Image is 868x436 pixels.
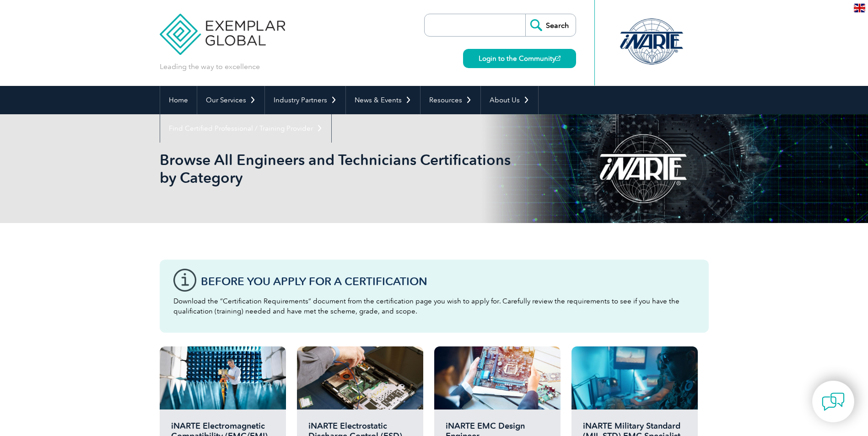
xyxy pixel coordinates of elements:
p: Leading the way to excellence [160,62,260,72]
p: Download the “Certification Requirements” document from the certification page you wish to apply ... [173,296,695,316]
img: contact-chat.png [822,390,845,413]
input: Search [525,14,576,36]
a: Find Certified Professional / Training Provider [160,114,331,143]
a: Our Services [197,86,264,114]
img: open_square.png [555,56,561,61]
a: Home [160,86,197,114]
a: News & Events [346,86,420,114]
h3: Before You Apply For a Certification [201,276,695,287]
a: Login to the Community [463,49,576,68]
h1: Browse All Engineers and Technicians Certifications by Category [160,151,511,186]
a: Resources [421,86,480,114]
img: en [854,4,865,12]
a: About Us [481,86,538,114]
a: Industry Partners [265,86,345,114]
